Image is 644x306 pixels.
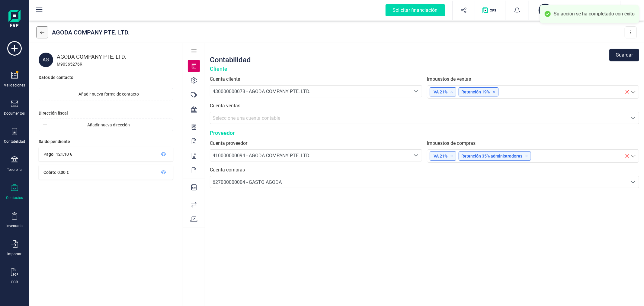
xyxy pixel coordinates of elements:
[432,89,453,95] p: IVA 21%
[609,49,639,61] button: Guardar
[8,10,21,29] img: Logo Finanedi
[43,170,56,175] span: Cobro:
[479,1,502,20] button: Logo de OPS
[11,280,18,285] div: OCR
[4,83,25,88] div: Validaciones
[554,11,635,17] div: Su acción se ha completado con éxito
[210,55,251,65] div: Contabilidad
[432,153,453,159] p: IVA 21%
[39,88,173,100] button: Añadir nueva forma de contacto
[427,140,639,147] label: Impuestos de compras
[6,223,23,228] div: Inventario
[52,28,130,37] div: AGODA COMPANY PTE. LTD.
[56,152,72,157] span: 121,10 €
[213,179,282,185] span: 627000000004 - GASTO AGODA
[427,76,639,83] label: Impuestos de ventas
[482,7,498,13] img: Logo de OPS
[210,140,422,147] label: Cuenta proveedor
[210,166,639,174] label: Cuenta compras
[378,1,452,20] button: Solicitar financiación
[213,89,310,94] span: 430000000078 - AGODA COMPANY PTE. LTD.
[39,53,53,67] div: AG
[461,153,528,159] p: Retención 35% administradores
[57,53,173,61] div: AGODA COMPANY PTE. LTD.
[386,4,445,16] div: Solicitar financiación
[627,176,639,188] div: Seleccione una cuenta
[43,152,55,157] span: Pago:
[4,139,25,144] div: Contabilidad
[39,138,173,147] div: Saldo pendiente
[410,86,422,97] div: Seleccione una cuenta
[210,65,639,73] div: Cliente
[39,110,68,116] div: Dirección fiscal
[50,91,168,97] span: Añadir nueva forma de contacto
[50,122,168,128] span: Añadir nueva dirección
[4,111,25,116] div: Documentos
[210,102,639,109] label: Cuenta ventas
[410,150,422,161] div: Seleccione una cuenta
[213,153,310,158] span: 410000000094 - AGODA COMPANY PTE. LTD.
[8,252,22,256] div: Importar
[57,61,173,67] div: M90365276R
[210,76,422,83] label: Cuenta cliente
[6,195,23,200] div: Contactos
[7,167,22,172] div: Tesorería
[539,4,552,17] div: NA
[57,170,69,175] span: 0,00 €
[627,112,639,124] div: Seleccione una cuenta
[39,119,173,131] button: Añadir nueva dirección
[461,89,496,95] p: Retención 19%
[210,129,639,137] div: Proveedor
[536,1,614,20] button: NANACESTU URBANA SLXEVI MARCH WOLTÉS
[39,74,73,80] div: Datos de contacto
[213,115,280,121] span: Seleccione una cuenta contable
